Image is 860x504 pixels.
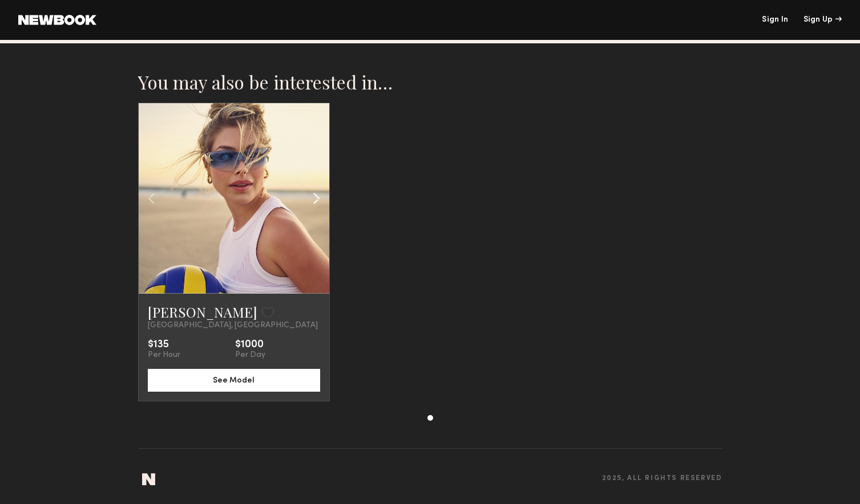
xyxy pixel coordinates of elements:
div: Per Day [235,351,265,360]
span: [GEOGRAPHIC_DATA], [GEOGRAPHIC_DATA] [148,321,318,330]
a: [PERSON_NAME] [148,303,257,321]
a: Sign In [762,16,788,24]
div: Per Hour [148,351,180,360]
a: See Model [148,375,320,384]
h2: You may also be interested in… [138,71,722,94]
div: $135 [148,339,180,351]
div: Sign Up [804,16,842,24]
span: 2025, all rights reserved [602,475,722,482]
button: See Model [148,369,320,392]
div: $1000 [235,339,265,351]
